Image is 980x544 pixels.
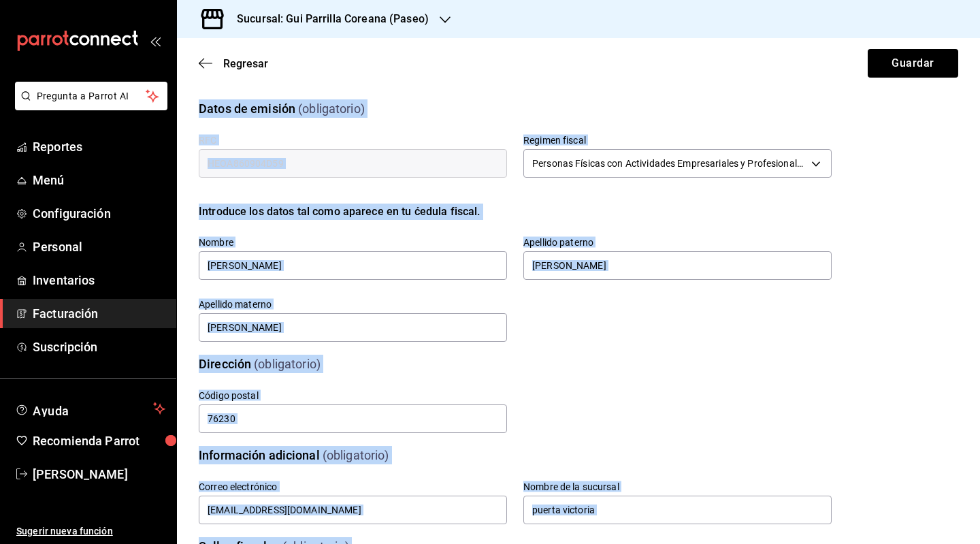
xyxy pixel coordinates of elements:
label: Correo electrónico [199,482,507,492]
a: Pregunta a Parrot AI [10,99,167,113]
span: Configuración [33,204,165,223]
span: Personal [33,238,165,256]
button: Regresar [199,57,268,70]
span: Pregunta a Parrot AI [37,89,146,103]
span: Ayuda [33,400,148,417]
label: Apellido paterno [523,238,832,247]
span: [PERSON_NAME] [33,465,165,483]
label: Código postal [199,391,507,400]
label: Nombre [199,238,507,247]
label: Apellido materno [199,300,507,309]
div: Dirección [199,355,251,373]
span: Sugerir nueva función [16,524,165,539]
div: Información adicional [199,446,320,464]
label: RFC [199,135,507,145]
div: (obligatorio) [298,99,365,118]
button: Pregunta a Parrot AI [15,82,167,110]
button: open_drawer_menu [150,35,161,46]
span: Recomienda Parrot [33,432,165,450]
span: Facturación [33,304,165,323]
button: Guardar [868,49,958,78]
div: Introduce los datos tal como aparece en tu ćedula fiscal. [199,204,832,220]
span: Personas Físicas con Actividades Empresariales y Profesionales [532,157,806,170]
input: Obligatorio [199,404,507,433]
label: Regimen fiscal [523,135,832,145]
div: Datos de emisión [199,99,295,118]
div: (obligatorio) [254,355,321,373]
h3: Sucursal: Gui Parrilla Coreana (Paseo) [226,11,429,27]
span: Inventarios [33,271,165,289]
span: Suscripción [33,338,165,356]
span: Menú [33,171,165,189]
span: Regresar [223,57,268,70]
label: Nombre de la sucursal [523,482,832,492]
span: Reportes [33,138,165,156]
div: (obligatorio) [323,446,389,464]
